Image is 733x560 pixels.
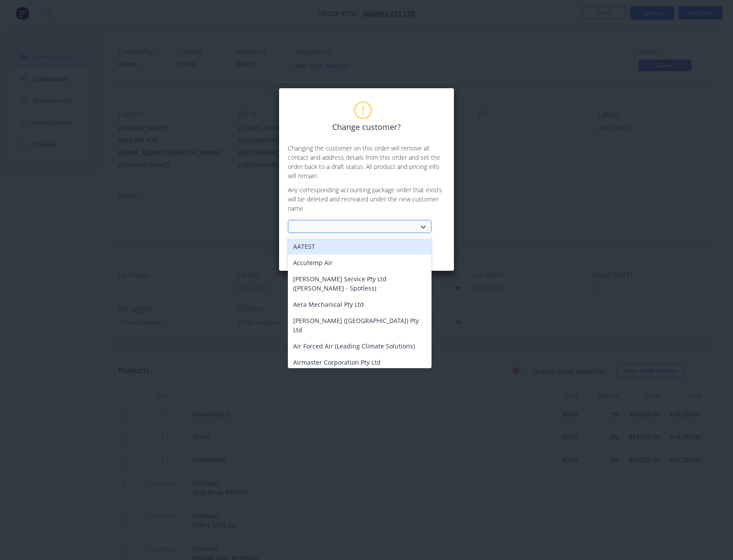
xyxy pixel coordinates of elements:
[288,354,432,370] div: Airmaster Corporation Pty Ltd
[288,271,432,296] div: [PERSON_NAME] Service Pty Ltd ([PERSON_NAME] - Spotless)
[288,144,445,180] p: Changing the customer on this order will remove all contact and address details from this order a...
[288,185,445,213] p: Any corresponding accounting package order that exists will be deleted and recreated under the ne...
[288,238,432,255] div: AATEST
[288,296,432,312] div: Aera Mechanical Pty Ltd
[288,312,432,338] div: [PERSON_NAME] ([GEOGRAPHIC_DATA]) Pty Ltd
[332,121,401,133] span: Change customer?
[288,255,432,271] div: Accutemp Air
[288,338,432,354] div: Air Forced Air (Leading Climate Solutions)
